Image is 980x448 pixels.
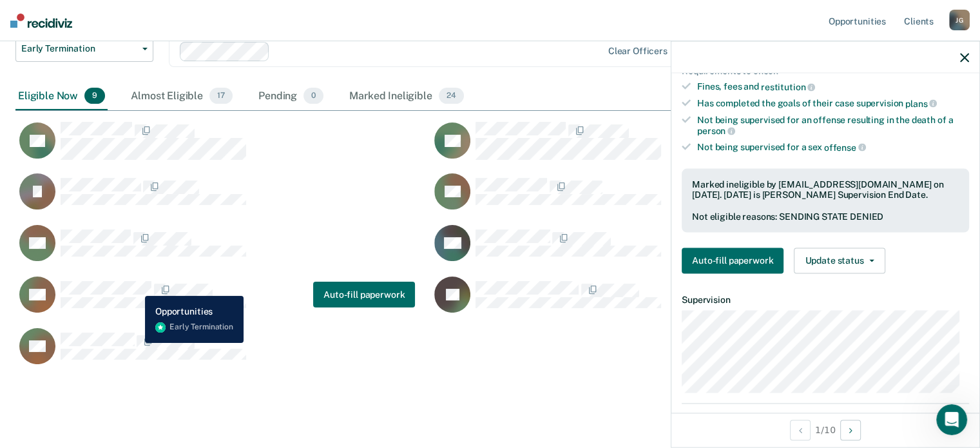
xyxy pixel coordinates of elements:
[682,294,969,305] dt: Supervision
[697,81,969,93] div: Fines, fees and
[692,179,959,200] div: Marked ineligible by [EMAIL_ADDRESS][DOMAIN_NAME] on [DATE]. [DATE] is [PERSON_NAME] Supervision ...
[949,10,970,30] div: J G
[84,88,105,104] span: 9
[697,141,969,153] div: Not being supervised for a sex
[840,420,861,440] button: Next Opportunity
[761,82,815,92] span: restitution
[347,83,466,111] div: Marked Ineligible
[824,142,866,152] span: offense
[682,248,783,273] button: Auto-fill paperwork
[313,282,415,307] a: Navigate to form link
[608,46,668,57] div: Clear officers
[303,88,323,104] span: 0
[936,404,967,435] iframe: Intercom live chat
[682,248,789,273] a: Navigate to form link
[671,413,979,447] div: 1 / 10
[430,224,845,276] div: CaseloadOpportunityCell-158788
[430,173,845,224] div: CaseloadOpportunityCell-111443
[697,126,735,136] span: person
[430,121,845,173] div: CaseloadOpportunityCell-282998
[794,248,885,273] button: Update status
[15,121,430,173] div: CaseloadOpportunityCell-204799
[313,282,415,307] button: Auto-fill paperwork
[15,327,430,379] div: CaseloadOpportunityCell-280419
[439,88,464,104] span: 24
[697,97,969,109] div: Has completed the goals of their case supervision
[15,276,430,327] div: CaseloadOpportunityCell-159886
[790,420,811,440] button: Previous Opportunity
[905,98,937,108] span: plans
[15,83,108,111] div: Eligible Now
[692,211,959,222] div: Not eligible reasons: SENDING STATE DENIED
[697,114,969,136] div: Not being supervised for an offense resulting in the death of a
[209,88,233,104] span: 17
[21,43,137,54] span: Early Termination
[128,83,235,111] div: Almost Eligible
[10,14,72,28] img: Recidiviz
[256,83,326,111] div: Pending
[15,173,430,224] div: CaseloadOpportunityCell-154019
[430,276,845,327] div: CaseloadOpportunityCell-283914
[15,224,430,276] div: CaseloadOpportunityCell-215583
